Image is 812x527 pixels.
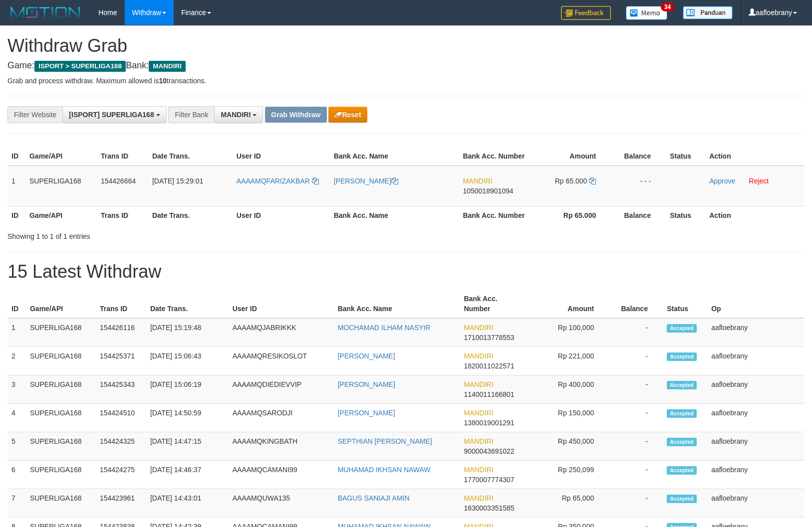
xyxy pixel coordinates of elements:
td: AAAAMQSARODJI [229,404,334,432]
img: Feedback.jpg [561,6,611,20]
td: AAAAMQUWA135 [229,489,334,518]
td: Rp 150,000 [528,404,609,432]
div: Filter Bank [168,106,214,123]
span: ISPORT > SUPERLIGA168 [34,61,126,72]
td: [DATE] 15:06:19 [146,375,229,404]
th: Amount [529,147,611,166]
span: MANDIRI [464,409,493,417]
th: Balance [611,147,666,166]
td: Rp 100,000 [528,318,609,347]
td: Rp 400,000 [528,375,609,404]
td: - [609,318,663,347]
span: MANDIRI [464,494,493,502]
td: SUPERLIGA168 [26,318,96,347]
td: 7 [7,489,26,518]
div: Filter Website [7,106,62,123]
span: Accepted [667,466,697,475]
p: Grab and process withdraw. Maximum allowed is transactions. [7,76,805,86]
th: Bank Acc. Number [459,206,529,224]
th: Date Trans. [148,147,233,166]
td: Rp 450,000 [528,432,609,461]
td: 154424275 [96,461,146,489]
button: Reset [328,107,367,123]
td: SUPERLIGA168 [26,432,96,461]
td: SUPERLIGA168 [26,489,96,518]
th: ID [7,206,25,224]
span: Copy 1820011022571 to clipboard [464,362,514,370]
td: 154425371 [96,347,146,375]
td: AAAAMQCAMANI99 [229,461,334,489]
span: Accepted [667,438,697,446]
td: 5 [7,432,26,461]
th: Bank Acc. Name [330,206,459,224]
td: 154426116 [96,318,146,347]
th: Trans ID [96,290,146,318]
td: 154423961 [96,489,146,518]
td: aafloebrany [707,318,805,347]
h4: Game: Bank: [7,61,805,71]
span: 34 [661,2,674,11]
a: MOCHAMAD ILHAM NASYIR [338,324,431,332]
span: AAAAMQFARIZAKBAR [237,177,310,185]
th: Date Trans. [146,290,229,318]
td: 1 [7,166,25,206]
td: AAAAMQRESIKOSLOT [229,347,334,375]
th: Balance [609,290,663,318]
span: 154426664 [101,177,136,185]
td: aafloebrany [707,404,805,432]
td: 4 [7,404,26,432]
th: Game/API [25,147,97,166]
span: Copy 1630003351585 to clipboard [464,504,514,512]
span: [ISPORT] SUPERLIGA168 [69,111,154,119]
th: Status [666,147,705,166]
th: Op [707,290,805,318]
span: Copy 1140011166801 to clipboard [464,390,514,398]
td: [DATE] 14:50:59 [146,404,229,432]
td: aafloebrany [707,461,805,489]
th: Action [705,206,805,224]
span: Accepted [667,381,697,389]
a: AAAAMQFARIZAKBAR [237,177,319,185]
span: MANDIRI [464,437,493,445]
td: AAAAMQDIEDIEVVIP [229,375,334,404]
td: aafloebrany [707,347,805,375]
a: [PERSON_NAME] [338,409,395,417]
th: ID [7,147,25,166]
td: 154424510 [96,404,146,432]
a: SEPTHIAN [PERSON_NAME] [338,437,432,445]
img: panduan.png [683,6,733,19]
td: [DATE] 15:06:43 [146,347,229,375]
span: MANDIRI [464,380,493,388]
img: MOTION_logo.png [7,5,83,20]
th: User ID [233,147,330,166]
span: Accepted [667,324,697,333]
a: Reject [749,177,769,185]
button: Grab Withdraw [265,107,326,123]
img: Button%20Memo.svg [626,6,668,20]
td: SUPERLIGA168 [26,404,96,432]
th: Trans ID [97,206,148,224]
h1: 15 Latest Withdraw [7,262,805,282]
th: Trans ID [97,147,148,166]
span: MANDIRI [464,352,493,360]
td: aafloebrany [707,489,805,518]
td: AAAAMQJABRIKKK [229,318,334,347]
th: Bank Acc. Name [330,147,459,166]
td: - [609,432,663,461]
span: Copy 1380019001291 to clipboard [464,419,514,427]
td: AAAAMQKINGBATH [229,432,334,461]
a: [PERSON_NAME] [338,380,395,388]
td: [DATE] 14:46:37 [146,461,229,489]
td: aafloebrany [707,375,805,404]
td: 2 [7,347,26,375]
td: - [609,461,663,489]
span: Accepted [667,495,697,503]
td: 6 [7,461,26,489]
a: [PERSON_NAME] [338,352,395,360]
td: 3 [7,375,26,404]
td: aafloebrany [707,432,805,461]
a: BAGUS SANIAJI AMIN [338,494,410,502]
th: Amount [528,290,609,318]
td: - [609,404,663,432]
td: 154424325 [96,432,146,461]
